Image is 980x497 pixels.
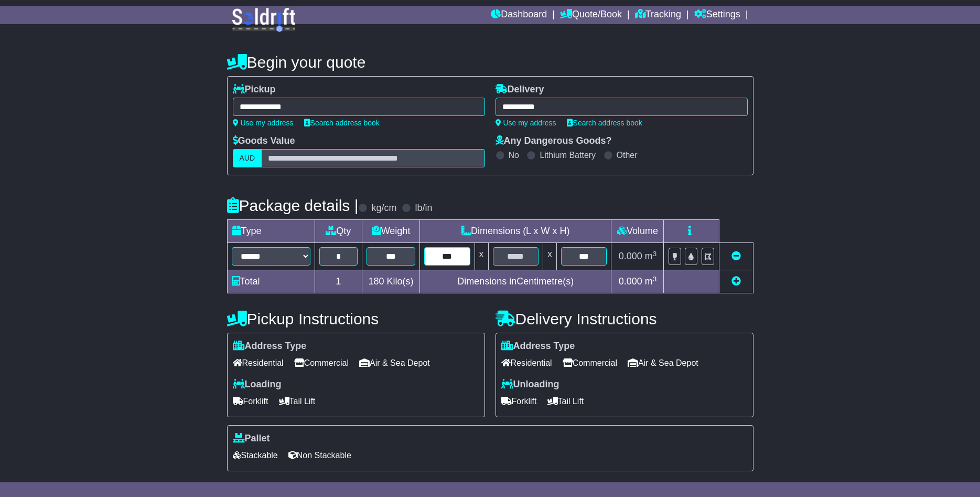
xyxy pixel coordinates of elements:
[315,270,362,293] td: 1
[496,119,556,127] a: Use my address
[547,393,584,409] span: Tail Lift
[227,54,753,71] h4: Begin your quote
[653,250,657,258] sup: 3
[731,251,741,261] a: Remove this item
[233,119,294,127] a: Use my address
[233,355,284,371] span: Residential
[540,150,596,160] label: Lithium Battery
[628,355,698,371] span: Air & Sea Depot
[415,203,432,214] label: lb/in
[496,84,544,96] label: Delivery
[288,447,351,463] span: Non Stackable
[475,243,488,270] td: x
[509,150,519,160] label: No
[233,433,270,445] label: Pallet
[233,447,278,463] span: Stackable
[496,310,753,327] h4: Delivery Instructions
[635,6,681,24] a: Tracking
[420,270,611,293] td: Dimensions in Centimetre(s)
[233,84,276,96] label: Pickup
[645,276,657,287] span: m
[501,393,537,409] span: Forklift
[233,379,282,390] label: Loading
[731,276,741,287] a: Add new item
[496,135,612,147] label: Any Dangerous Goods?
[315,220,362,243] td: Qty
[227,270,315,293] td: Total
[233,135,295,147] label: Goods Value
[359,355,430,371] span: Air & Sea Depot
[294,355,349,371] span: Commercial
[304,119,380,127] a: Search address book
[279,393,316,409] span: Tail Lift
[501,355,552,371] span: Residential
[653,275,657,283] sup: 3
[567,119,642,127] a: Search address book
[227,310,485,327] h4: Pickup Instructions
[227,220,315,243] td: Type
[501,341,575,352] label: Address Type
[371,203,396,214] label: kg/cm
[369,276,384,287] span: 180
[491,6,547,24] a: Dashboard
[362,220,420,243] td: Weight
[619,251,642,261] span: 0.000
[543,243,556,270] td: x
[619,276,642,287] span: 0.000
[233,149,262,167] label: AUD
[227,197,359,214] h4: Package details |
[560,6,622,24] a: Quote/Book
[645,251,657,261] span: m
[362,270,420,293] td: Kilo(s)
[563,355,617,371] span: Commercial
[694,6,740,24] a: Settings
[611,220,664,243] td: Volume
[501,379,559,390] label: Unloading
[420,220,611,243] td: Dimensions (L x W x H)
[617,150,638,160] label: Other
[233,393,268,409] span: Forklift
[233,341,307,352] label: Address Type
